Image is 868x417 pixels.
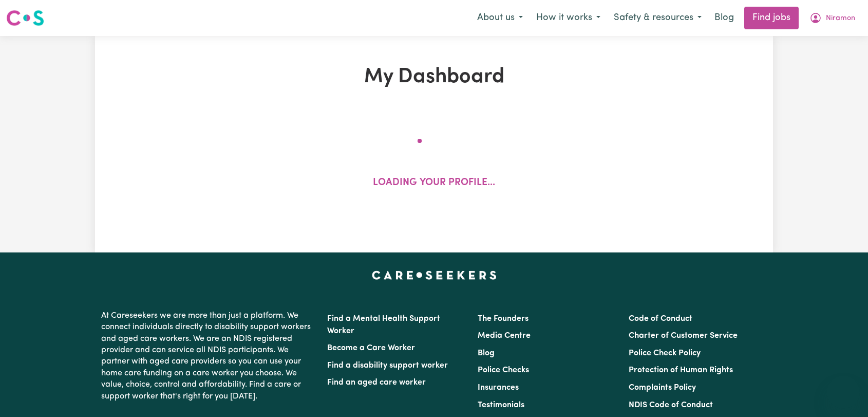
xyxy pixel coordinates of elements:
a: Blog [708,7,740,29]
a: Insurances [478,384,519,392]
a: Become a Care Worker [327,344,415,352]
a: Police Check Policy [629,349,701,357]
button: Safety & resources [607,7,708,29]
iframe: Button to launch messaging window [827,376,860,409]
button: How it works [530,7,607,29]
a: Find a Mental Health Support Worker [327,315,440,335]
a: NDIS Code of Conduct [629,401,713,409]
img: Careseekers logo [6,9,44,27]
button: My Account [803,7,862,29]
a: Find a disability support worker [327,361,448,370]
p: At Careseekers we are more than just a platform. We connect individuals directly to disability su... [101,306,315,406]
a: Find jobs [744,7,799,29]
a: Code of Conduct [629,315,692,323]
a: Find an aged care worker [327,378,426,387]
span: Niramon [826,13,855,24]
button: About us [470,7,530,29]
a: Charter of Customer Service [629,332,738,340]
a: The Founders [478,315,529,323]
a: Testimonials [478,401,524,409]
a: Protection of Human Rights [629,366,733,374]
h1: My Dashboard [214,65,654,89]
a: Complaints Policy [629,384,696,392]
p: Loading your profile... [373,176,495,191]
a: Blog [478,349,495,357]
a: Police Checks [478,366,529,374]
a: Media Centre [478,332,531,340]
a: Careseekers logo [6,6,44,30]
a: Careseekers home page [372,271,497,279]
